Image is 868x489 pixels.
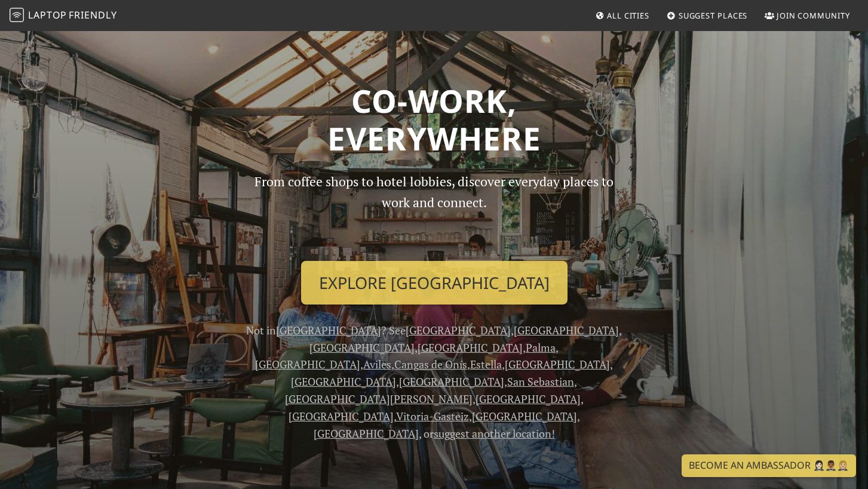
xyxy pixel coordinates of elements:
a: LaptopFriendly LaptopFriendly [10,5,117,26]
p: From coffee shops to hotel lobbies, discover everyday places to work and connect. [244,171,624,251]
a: Vitoria-Gasteiz [396,409,469,423]
a: [GEOGRAPHIC_DATA] [514,323,619,337]
span: Not in ? See , , , , , , , , , , , , , , , , , , , or [246,323,622,441]
a: Join Community [760,5,855,26]
span: Suggest Places [679,10,748,21]
a: [GEOGRAPHIC_DATA] [505,357,610,371]
a: [GEOGRAPHIC_DATA] [289,409,394,423]
span: Friendly [69,8,116,21]
a: [GEOGRAPHIC_DATA] [255,357,360,371]
span: All Cities [607,10,649,21]
h1: Co-work, Everywhere [47,82,821,158]
a: suggest another location! [434,426,555,441]
a: San Sebastian [507,374,574,389]
a: [GEOGRAPHIC_DATA] [406,323,511,337]
a: [GEOGRAPHIC_DATA] [399,374,504,389]
span: Join Community [777,10,850,21]
a: [GEOGRAPHIC_DATA] [291,374,396,389]
a: All Cities [590,5,654,26]
a: [GEOGRAPHIC_DATA] [276,323,381,337]
a: Explore [GEOGRAPHIC_DATA] [301,261,568,305]
a: Suggest Places [662,5,753,26]
a: Cangas de Onís [394,357,467,371]
span: Laptop [28,8,67,21]
a: [GEOGRAPHIC_DATA] [472,409,577,423]
a: Become an Ambassador 🤵🏻‍♀️🤵🏾‍♂️🤵🏼‍♀️ [682,454,856,477]
a: [GEOGRAPHIC_DATA][PERSON_NAME] [285,392,473,406]
a: [GEOGRAPHIC_DATA] [314,426,419,441]
a: [GEOGRAPHIC_DATA] [476,392,581,406]
a: [GEOGRAPHIC_DATA] [309,340,415,355]
a: [GEOGRAPHIC_DATA] [418,340,523,355]
a: Aviles [363,357,391,371]
a: Palma [526,340,556,355]
img: LaptopFriendly [10,8,24,22]
a: Estella [470,357,502,371]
